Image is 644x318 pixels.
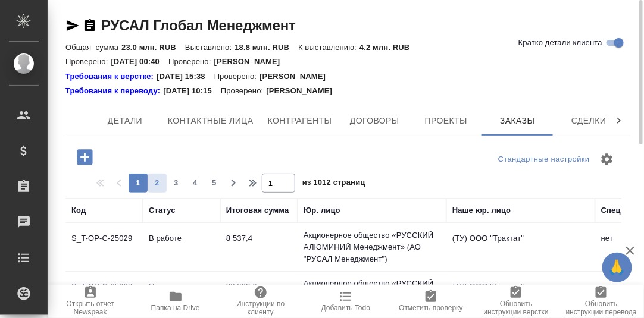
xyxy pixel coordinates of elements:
p: [PERSON_NAME] [260,71,334,83]
span: 🙏 [607,255,627,280]
td: S_T-OP-C-25029 [65,226,143,268]
span: Заказы [489,114,546,128]
div: Код [71,204,86,216]
button: Скопировать ссылку для ЯМессенджера [65,18,80,33]
button: 5 [205,174,224,193]
td: Подтвержден [143,275,220,316]
span: 2 [148,177,167,189]
span: Добавить Todo [321,304,370,312]
button: Инструкции по клиенту [218,285,303,318]
span: Папка на Drive [151,304,200,312]
td: (ТУ) ООО "Трактат" [446,226,595,268]
span: 5 [205,177,224,189]
p: К выставлению: [298,43,359,52]
a: Требования к переводу: [65,85,163,97]
p: Общая сумма [65,43,121,52]
p: Проверено: [65,57,111,66]
span: Открыть отчет Newspeak [55,300,126,316]
div: Юр. лицо [304,204,340,216]
p: [DATE] 10:15 [163,85,221,97]
span: 3 [167,177,186,189]
span: Контактные лица [168,114,254,128]
a: РУСАЛ Глобал Менеджмент [101,17,296,33]
p: Выставлено: [185,43,235,52]
div: split button [495,150,593,169]
td: В работе [143,226,220,268]
p: Проверено: [221,85,267,97]
p: 4.2 млн. RUB [359,43,418,52]
span: из 1012 страниц [302,175,365,193]
span: Сделки [560,114,617,128]
button: Добавить проект [68,145,101,169]
button: Обновить инструкции верстки [474,285,559,318]
td: S_T-OP-C-25028 [65,275,143,316]
span: Обновить инструкции перевода [566,300,637,316]
p: 18.8 млн. RUB [235,43,298,52]
span: Кратко детали клиента [518,37,602,49]
p: Проверено: [214,71,260,83]
p: [DATE] 15:38 [157,71,214,83]
span: Настроить таблицу [593,145,621,174]
button: Скопировать ссылку [83,18,97,33]
span: Детали [96,114,154,128]
td: (ТУ) ООО "Трактат" [446,275,595,316]
span: Проекты [417,114,474,128]
div: Нажми, чтобы открыть папку с инструкцией [65,85,163,97]
span: Обновить инструкции верстки [481,300,552,316]
button: Обновить инструкции перевода [559,285,644,318]
div: Наше юр. лицо [452,204,511,216]
td: 8 537,4 [220,226,298,268]
button: 4 [186,174,205,193]
div: Нажми, чтобы открыть папку с инструкцией [65,71,157,83]
button: 🙏 [602,253,632,282]
button: Папка на Drive [133,285,218,318]
div: Статус [149,204,176,216]
span: Контрагенты [268,114,332,128]
p: [PERSON_NAME] [214,57,289,66]
td: 38 892,6 [220,275,298,316]
button: Добавить Todo [303,285,388,318]
p: [DATE] 00:40 [111,57,169,66]
span: Договоры [346,114,403,128]
button: Открыть отчет Newspeak [48,285,133,318]
p: Проверено: [168,57,214,66]
a: Требования к верстке: [65,71,157,83]
div: Итоговая сумма [226,204,289,216]
span: Инструкции по клиенту [225,300,296,316]
p: [PERSON_NAME] [266,85,341,97]
p: 23.0 млн. RUB [121,43,185,52]
button: Отметить проверку [389,285,474,318]
button: 2 [148,174,167,193]
td: Акционерное общество «РУССКИЙ АЛЮМИНИЙ Менеджмент» (АО "РУСАЛ Менеджмент") [298,223,446,271]
span: 4 [186,177,205,189]
button: 3 [167,174,186,193]
span: Отметить проверку [399,304,462,312]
